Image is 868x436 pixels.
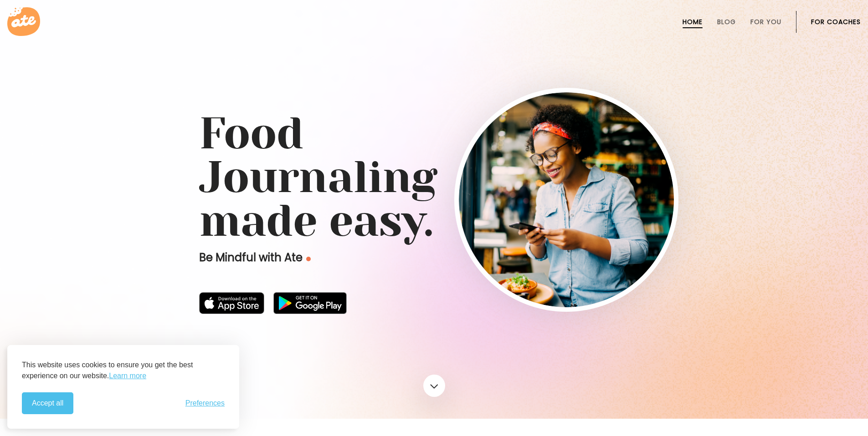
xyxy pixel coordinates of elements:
[811,18,861,25] a: For Coaches
[273,292,347,314] img: badge-download-google.png
[750,18,781,25] a: For You
[185,399,225,407] button: Toggle preferences
[199,292,265,314] img: badge-download-apple.svg
[22,392,73,414] button: Accept all cookies
[459,92,674,307] img: home-hero-img-rounded.png
[717,18,736,25] a: Blog
[199,250,454,265] p: Be Mindful with Ate
[199,112,669,243] h1: Food Journaling made easy.
[22,360,225,381] p: This website uses cookies to ensure you get the best experience on our website.
[109,370,146,381] a: Learn more
[185,399,225,407] span: Preferences
[683,18,703,25] a: Home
